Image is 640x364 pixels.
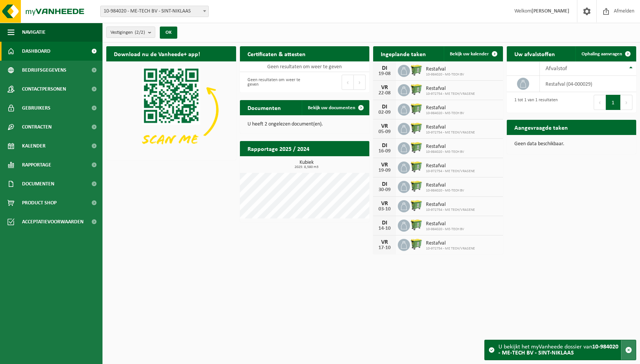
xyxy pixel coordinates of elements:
[410,102,423,115] img: WB-0660-HPE-GN-50
[594,95,606,110] button: Previous
[377,149,392,154] div: 16-09
[354,75,366,90] button: Next
[308,105,355,110] span: Bekijk uw documenten
[426,150,464,154] span: 10-984020 - ME-TECH BV
[377,129,392,135] div: 05-09
[342,75,354,90] button: Previous
[244,160,370,169] h3: Kubiek
[22,155,51,174] span: Rapportage
[426,188,464,193] span: 10-984020 - ME-TECH BV
[22,23,46,42] span: Navigatie
[410,141,423,154] img: WB-0660-HPE-GN-50
[22,42,50,61] span: Dashboard
[110,27,145,38] span: Vestigingen
[514,141,629,147] p: Geen data beschikbaar.
[377,162,392,168] div: VR
[426,144,464,150] span: Restafval
[313,156,369,171] a: Bekijk rapportage
[22,99,50,118] span: Gebruikers
[244,165,370,169] span: 2025: 8,580 m3
[240,141,317,156] h2: Rapportage 2025 / 2024
[373,46,433,61] h2: Ingeplande taken
[410,180,423,193] img: WB-0660-HPE-GN-50
[621,95,632,110] button: Next
[377,143,392,149] div: DI
[450,52,489,56] span: Bekijk uw kalender
[240,46,313,61] h2: Certificaten & attesten
[545,66,567,72] span: Afvalstof
[377,110,392,115] div: 02-09
[511,94,558,111] div: 1 tot 1 van 1 resultaten
[426,111,464,116] span: 10-984020 - ME-TECH BV
[377,123,392,129] div: VR
[22,174,54,193] span: Documenten
[426,66,464,72] span: Restafval
[444,46,502,61] a: Bekijk uw kalender
[160,27,177,39] button: OK
[410,64,423,77] img: WB-0660-HPE-GN-50
[426,182,464,188] span: Restafval
[410,238,423,251] img: WB-0660-HPE-GN-50
[410,218,423,231] img: WB-0660-HPE-GN-50
[606,95,621,110] button: 1
[377,71,392,77] div: 19-08
[377,85,392,91] div: VR
[410,83,423,96] img: WB-0660-HPE-GN-50
[410,122,423,135] img: WB-0660-HPE-GN-50
[426,92,475,96] span: 10-972754 - ME TECH/VRASENE
[426,163,475,169] span: Restafval
[498,340,621,360] div: U bekijkt het myVanheede dossier van
[135,30,145,35] count: (2/2)
[106,27,155,38] button: Vestigingen(2/2)
[244,74,301,91] div: Geen resultaten om weer te geven
[531,8,569,14] strong: [PERSON_NAME]
[377,181,392,187] div: DI
[507,46,563,61] h2: Uw afvalstoffen
[426,246,475,251] span: 10-972754 - ME TECH/VRASENE
[426,169,475,174] span: 10-972754 - ME TECH/VRASENE
[22,80,66,99] span: Contactpersonen
[377,65,392,71] div: DI
[575,46,635,61] a: Ophaling aanvragen
[377,245,392,251] div: 17-10
[377,226,392,231] div: 14-10
[377,207,392,212] div: 03-10
[106,61,236,158] img: Download de VHEPlus App
[377,104,392,110] div: DI
[410,199,423,212] img: WB-0660-HPE-GN-50
[247,122,362,127] p: U heeft 2 ongelezen document(en).
[22,136,46,155] span: Kalender
[507,120,575,135] h2: Aangevraagde taken
[426,124,475,130] span: Restafval
[426,105,464,111] span: Restafval
[101,6,208,17] span: 10-984020 - ME-TECH BV - SINT-NIKLAAS
[377,220,392,226] div: DI
[22,118,52,136] span: Contracten
[100,6,209,17] span: 10-984020 - ME-TECH BV - SINT-NIKLAAS
[22,61,66,80] span: Bedrijfsgegevens
[426,208,475,212] span: 10-972754 - ME TECH/VRASENE
[377,239,392,245] div: VR
[426,221,464,227] span: Restafval
[377,201,392,207] div: VR
[426,240,475,246] span: Restafval
[22,193,57,212] span: Product Shop
[240,100,288,115] h2: Documenten
[426,130,475,135] span: 10-972754 - ME TECH/VRASENE
[410,160,423,173] img: WB-0660-HPE-GN-50
[426,202,475,208] span: Restafval
[426,86,475,92] span: Restafval
[240,61,370,72] td: Geen resultaten om weer te geven
[302,100,369,115] a: Bekijk uw documenten
[498,344,618,356] strong: 10-984020 - ME-TECH BV - SINT-NIKLAAS
[106,46,208,61] h2: Download nu de Vanheede+ app!
[377,187,392,193] div: 30-09
[377,91,392,96] div: 22-08
[377,168,392,173] div: 19-09
[540,76,636,92] td: restafval (04-000029)
[22,212,84,231] span: Acceptatievoorwaarden
[426,227,464,232] span: 10-984020 - ME-TECH BV
[426,72,464,77] span: 10-984020 - ME-TECH BV
[582,52,622,56] span: Ophaling aanvragen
